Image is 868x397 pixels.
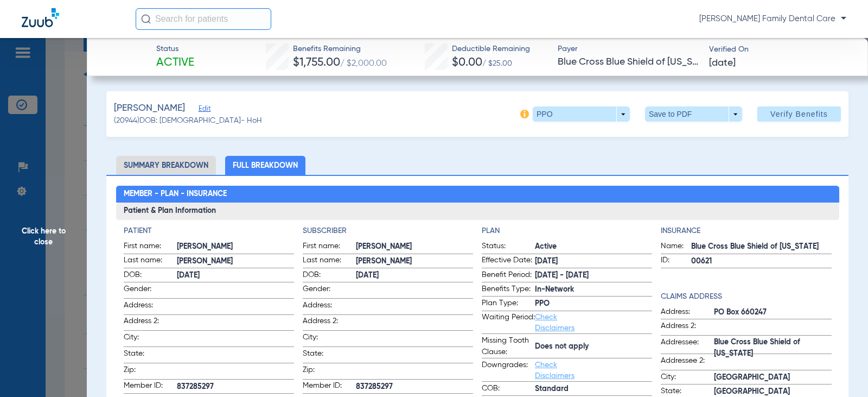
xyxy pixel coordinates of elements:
[303,269,356,282] span: DOB:
[356,381,473,393] span: 837285297
[691,256,831,267] span: 00621
[303,225,473,237] h4: Subscriber
[116,156,216,175] li: Summary Breakdown
[124,269,177,282] span: DOB:
[533,106,630,122] button: PPO
[124,225,294,237] h4: Patient
[661,241,691,254] span: Name:
[124,348,177,363] span: State:
[661,291,831,303] h4: Claims Address
[124,316,177,330] span: Address 2:
[770,110,828,118] span: Verify Benefits
[661,371,714,385] span: City:
[293,57,340,68] span: $1,755.00
[303,364,356,379] span: Zip:
[452,57,482,68] span: $0.00
[482,269,535,282] span: Benefit Period:
[661,337,714,354] span: Addressee:
[482,225,652,237] h4: Plan
[177,381,294,393] span: 837285297
[114,102,185,115] span: [PERSON_NAME]
[356,270,473,281] span: [DATE]
[757,106,841,122] button: Verify Benefits
[114,115,262,127] span: (20944) DOB: [DEMOGRAPHIC_DATA] - HoH
[482,383,535,396] span: COB:
[124,300,177,314] span: Address:
[124,283,177,298] span: Gender:
[124,380,177,393] span: Member ID:
[558,43,699,55] span: Payer
[709,56,736,70] span: [DATE]
[482,360,535,381] span: Downgrades:
[136,8,271,30] input: Search for patients
[482,298,535,311] span: Plan Type:
[535,284,652,295] span: In-Network
[124,364,177,379] span: Zip:
[303,300,356,314] span: Address:
[124,255,177,268] span: Last name:
[303,241,356,254] span: First name:
[535,298,652,310] span: PPO
[141,14,151,24] img: Search Icon
[535,361,575,380] a: Check Disclaimers
[303,283,356,298] span: Gender:
[535,256,652,267] span: [DATE]
[535,341,652,352] span: Does not apply
[116,186,839,203] h2: Member - Plan - Insurance
[709,44,851,55] span: Verified On
[661,306,714,319] span: Address:
[303,348,356,363] span: State:
[356,256,473,267] span: [PERSON_NAME]
[699,14,846,24] span: [PERSON_NAME] Family Dental Care
[303,255,356,268] span: Last name:
[482,335,535,358] span: Missing Tooth Clause:
[714,372,831,383] span: [GEOGRAPHIC_DATA]
[177,270,294,281] span: [DATE]
[156,55,194,71] span: Active
[303,316,356,330] span: Address 2:
[482,255,535,268] span: Effective Date:
[558,55,699,69] span: Blue Cross Blue Shield of [US_STATE]
[645,106,742,122] button: Save to PDF
[177,241,294,253] span: [PERSON_NAME]
[124,241,177,254] span: First name:
[116,203,839,220] h3: Patient & Plan Information
[177,256,294,267] span: [PERSON_NAME]
[356,241,473,253] span: [PERSON_NAME]
[535,313,575,332] a: Check Disclaimers
[535,241,652,253] span: Active
[535,383,652,395] span: Standard
[303,332,356,346] span: City:
[482,241,535,254] span: Status:
[303,380,356,393] span: Member ID:
[293,43,387,55] span: Benefits Remaining
[714,342,831,354] span: Blue Cross Blue Shield of [US_STATE]
[535,270,652,281] span: [DATE] - [DATE]
[225,156,305,175] li: Full Breakdown
[482,312,535,333] span: Waiting Period:
[482,60,512,67] span: / $25.00
[156,43,194,55] span: Status
[199,105,208,115] span: Edit
[22,8,59,27] img: Zuub Logo
[124,332,177,346] span: City:
[520,110,529,118] img: info-icon
[452,43,530,55] span: Deductible Remaining
[661,320,714,335] span: Address 2:
[661,355,714,370] span: Addressee 2:
[661,255,691,268] span: ID:
[661,225,831,237] h4: Insurance
[482,283,535,297] span: Benefits Type:
[691,241,831,253] span: Blue Cross Blue Shield of [US_STATE]
[714,307,831,318] span: PO Box 660247
[340,59,387,68] span: / $2,000.00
